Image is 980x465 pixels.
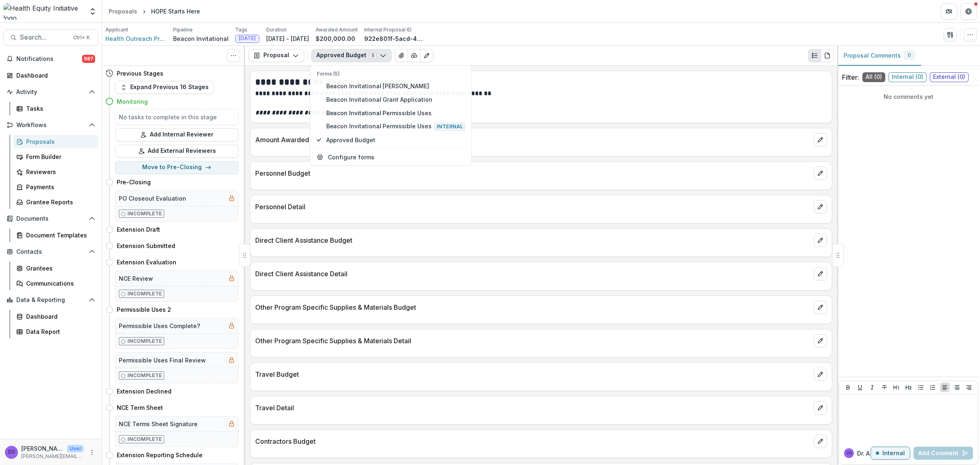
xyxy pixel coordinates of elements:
[326,109,465,117] span: Beacon Invitational Permissible Uses
[239,36,256,41] span: [DATE]
[13,277,98,290] a: Communications
[326,122,465,131] span: Beacon Invitational Permissible Uses
[882,450,905,457] p: Internal
[119,113,235,121] h5: No tasks to complete in this stage
[871,447,910,460] button: Internal
[326,95,465,104] span: Beacon Invitational Grant Application
[814,133,827,146] button: edit
[26,183,92,191] div: Payments
[908,52,911,58] span: 0
[26,104,92,113] div: Tasks
[255,269,811,279] p: Direct Client Assistance Detail
[3,212,98,225] button: Open Documents
[248,49,304,62] button: Proposal
[67,445,84,452] p: User
[916,382,926,392] button: Bullet List
[13,262,98,275] a: Grantees
[889,72,927,82] span: Internal ( 0 )
[117,69,163,78] h4: Previous Stages
[119,274,153,283] h5: NCE Review
[837,46,921,66] button: Proposal Comments
[117,403,163,412] h4: NCE Term Sheet
[13,310,98,323] a: Dashboard
[326,136,465,144] span: Approved Budget
[16,122,85,129] span: Workflows
[26,231,92,239] div: Document Templates
[3,69,98,82] a: Dashboard
[235,26,247,34] p: Tags
[117,451,203,459] h4: Extension Reporting Schedule
[842,92,975,101] p: No comments yet
[3,85,98,98] button: Open Activity
[928,382,938,392] button: Ordered List
[808,49,821,62] button: Plaintext view
[115,128,238,141] button: Add Internal Reviewer
[255,168,811,178] p: Personnel Budget
[255,235,811,245] p: Direct Client Assistance Budget
[311,49,392,62] button: Approved Budget5
[255,135,811,145] p: Amount Awarded
[13,195,98,209] a: Grantee Reports
[255,336,811,346] p: Other Program Specific Supplies & Materials Detail
[867,382,877,392] button: Italicize
[21,444,64,453] p: [PERSON_NAME]
[13,325,98,338] a: Data Report
[843,382,853,392] button: Bold
[420,49,433,62] button: Edit as form
[3,3,84,20] img: Health Equity Initiative logo
[814,267,827,280] button: edit
[317,70,465,78] p: Forms (5)
[891,382,901,392] button: Heading 1
[13,228,98,242] a: Document Templates
[26,327,92,336] div: Data Report
[16,56,82,63] span: Notifications
[3,118,98,132] button: Open Workflows
[105,5,140,17] a: Proposals
[115,145,238,158] button: Add External Reviewers
[960,3,977,20] button: Get Help
[26,137,92,146] div: Proposals
[255,436,811,446] p: Contractors Budget
[814,401,827,414] button: edit
[316,26,358,34] p: Awarded Amount
[16,71,92,80] div: Dashboard
[26,152,92,161] div: Form Builder
[117,241,175,250] h4: Extension Submitted
[13,180,98,194] a: Payments
[364,26,412,34] p: Internal Proposal ID
[127,338,162,345] p: Incomplete
[940,382,950,392] button: Align Left
[862,72,885,82] span: All ( 0 )
[119,420,198,428] h5: NCE Terms Sheet Signature
[105,34,167,43] a: Health Outreach Prevention Education Inc.
[16,297,85,304] span: Data & Reporting
[227,49,240,62] button: Toggle View Cancelled Tasks
[26,312,92,321] div: Dashboard
[3,52,98,65] button: Notifications987
[109,7,137,16] div: Proposals
[119,356,206,364] h5: Permissible Uses Final Review
[26,264,92,273] div: Grantees
[119,322,200,330] h5: Permissible Uses Complete?
[16,89,85,96] span: Activity
[842,72,859,82] p: Filter:
[326,82,465,90] span: Beacon Invitational [PERSON_NAME]
[255,403,811,413] p: Travel Detail
[930,72,969,82] span: External ( 0 )
[87,447,97,457] button: More
[8,449,15,455] div: Dr. Ana Smith
[904,382,913,392] button: Heading 2
[26,198,92,206] div: Grantee Reports
[821,49,834,62] button: PDF view
[266,34,309,43] p: [DATE] - [DATE]
[117,178,151,186] h4: Pre-Closing
[13,165,98,179] a: Reviewers
[117,258,176,266] h4: Extension Evaluation
[3,245,98,258] button: Open Contacts
[117,305,171,314] h4: Permissible Uses 2
[105,26,128,34] p: Applicant
[117,225,160,234] h4: Extension Draft
[266,26,287,34] p: Duration
[115,81,214,94] button: Expand Previous 16 Stages
[127,210,162,217] p: Incomplete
